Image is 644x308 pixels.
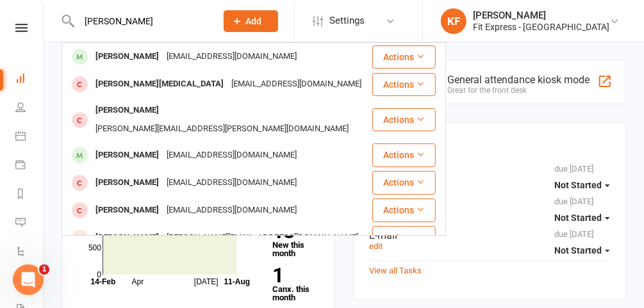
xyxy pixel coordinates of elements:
[370,133,611,146] h3: Due tasks
[224,10,278,32] button: Add
[39,264,49,275] span: 1
[473,21,609,33] div: Fit Express - [GEOGRAPHIC_DATA]
[372,226,436,249] button: Actions
[15,65,44,94] a: Dashboard
[163,201,301,220] div: [EMAIL_ADDRESS][DOMAIN_NAME]
[372,108,436,131] button: Actions
[372,199,436,222] button: Actions
[372,143,436,166] button: Actions
[92,201,163,220] div: [PERSON_NAME]
[227,75,365,93] div: [EMAIL_ADDRESS][DOMAIN_NAME]
[163,174,301,192] div: [EMAIL_ADDRESS][DOMAIN_NAME]
[329,6,365,35] span: Settings
[554,239,610,262] button: Not Started
[554,245,602,255] span: Not Started
[370,164,611,176] div: E-mail
[13,264,44,295] iframe: Intercom live chat
[272,222,318,257] a: 13New this month
[370,197,611,209] div: E-mail
[92,120,352,138] div: [PERSON_NAME][EMAIL_ADDRESS][PERSON_NAME][DOMAIN_NAME]
[15,181,44,209] a: Reports
[372,171,436,194] button: Actions
[554,206,610,229] button: Not Started
[272,266,313,285] strong: 1
[370,241,383,251] a: edit
[447,86,590,95] div: Great for the front desk
[370,266,422,275] a: View all Tasks
[75,12,207,30] input: Search...
[15,152,44,181] a: Payments
[92,174,163,192] div: [PERSON_NAME]
[370,229,611,241] div: E-mail
[554,180,602,190] span: Not Started
[554,174,610,197] button: Not Started
[92,146,163,165] div: [PERSON_NAME]
[554,213,602,223] span: Not Started
[92,229,163,247] div: [PERSON_NAME]
[92,75,227,93] div: [PERSON_NAME][MEDICAL_DATA]
[163,229,362,247] div: [PERSON_NAME][EMAIL_ADDRESS][DOMAIN_NAME]
[15,94,44,123] a: People
[473,10,609,21] div: [PERSON_NAME]
[15,123,44,152] a: Calendar
[246,16,262,26] span: Add
[92,47,163,66] div: [PERSON_NAME]
[272,266,318,302] a: 1Canx. this month
[441,8,466,34] div: KF
[447,74,590,86] div: General attendance kiosk mode
[372,45,436,69] button: Actions
[163,47,301,66] div: [EMAIL_ADDRESS][DOMAIN_NAME]
[372,73,436,96] button: Actions
[163,146,301,165] div: [EMAIL_ADDRESS][DOMAIN_NAME]
[92,101,163,120] div: [PERSON_NAME]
